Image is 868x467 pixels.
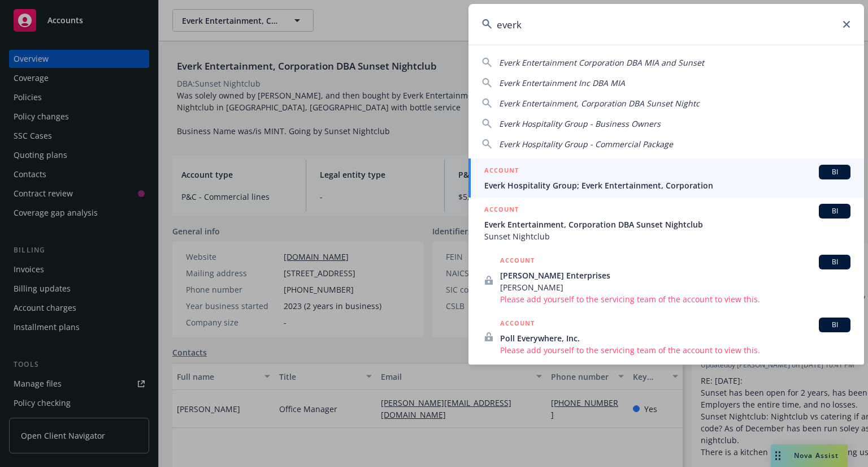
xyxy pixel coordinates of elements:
span: Everk Entertainment, Corporation DBA Sunset Nightc [499,98,700,109]
input: Search... [468,4,864,45]
span: Everk Hospitality Group - Commercial Package [499,139,673,149]
span: [PERSON_NAME] Enterprises [500,269,850,281]
span: Sunset Nightclub [484,230,850,242]
a: ACCOUNTBI[PERSON_NAME] Enterprises[PERSON_NAME]Please add yourself to the servicing team of the a... [468,249,864,311]
h5: ACCOUNT [500,255,535,268]
span: Poll Everywhere, Inc. [500,332,850,344]
a: ACCOUNTBIPoll Everywhere, Inc.Please add yourself to the servicing team of the account to view this. [468,311,864,362]
h5: ACCOUNT [484,165,519,178]
span: Everk Hospitality Group; Everk Entertainment, Corporation [484,179,850,191]
span: Everk Entertainment Inc DBA MIA [499,78,625,88]
span: BI [823,257,846,267]
a: ACCOUNTBIEverk Entertainment, Corporation DBA Sunset NightclubSunset Nightclub [468,198,864,249]
span: BI [823,320,846,330]
span: BI [823,167,846,177]
span: Please add yourself to the servicing team of the account to view this. [500,344,850,356]
span: Everk Entertainment Corporation DBA MIA and Sunset [499,57,704,68]
span: Everk Entertainment, Corporation DBA Sunset Nightclub [484,218,850,230]
h5: ACCOUNT [484,204,519,217]
a: ACCOUNTBIEverk Hospitality Group; Everk Entertainment, Corporation [468,158,864,198]
span: Everk Hospitality Group - Business Owners [499,118,661,129]
span: Please add yourself to the servicing team of the account to view this. [500,293,850,305]
span: [PERSON_NAME] [500,281,850,293]
span: BI [823,206,846,216]
h5: ACCOUNT [500,318,535,331]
